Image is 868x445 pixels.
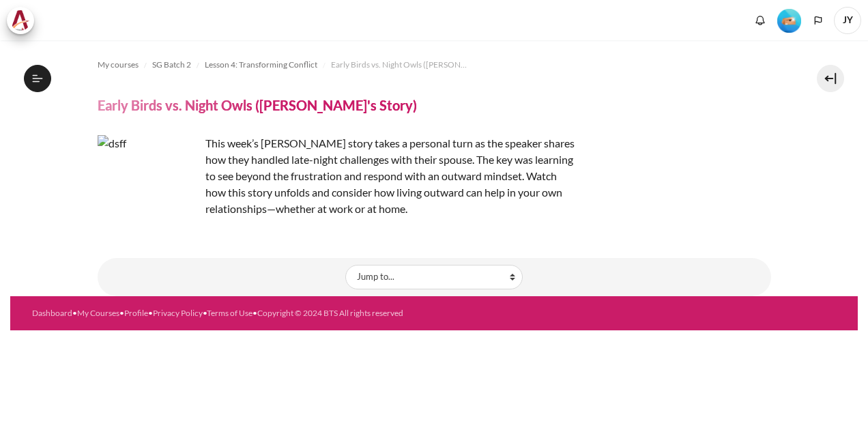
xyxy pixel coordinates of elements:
[10,40,858,296] section: Content
[98,57,139,73] a: My courses
[98,59,139,71] span: My courses
[98,135,200,238] img: dsff
[331,57,467,73] a: Early Birds vs. Night Owls ([PERSON_NAME]'s Story)
[834,7,861,34] span: JY
[153,308,203,318] a: Privacy Policy
[834,7,861,34] a: User menu
[777,9,801,33] img: Level #2
[257,308,403,318] a: Copyright © 2024 BTS All rights reserved
[7,7,41,34] a: Architeck Architeck
[750,10,770,31] div: Show notification window with no new notifications
[777,8,801,33] div: Level #2
[32,307,474,319] div: • • • • •
[808,10,828,31] button: Languages
[331,59,467,71] span: Early Birds vs. Night Owls ([PERSON_NAME]'s Story)
[32,308,72,318] a: Dashboard
[207,308,252,318] a: Terms of Use
[124,308,148,318] a: Profile
[152,59,191,71] span: SG Batch 2
[772,8,807,33] a: Level #2
[152,57,191,73] a: SG Batch 2
[77,308,119,318] a: My Courses
[98,135,575,217] p: This week’s [PERSON_NAME] story takes a personal turn as the speaker shares how they handled late...
[98,96,417,114] h4: Early Birds vs. Night Owls ([PERSON_NAME]'s Story)
[205,57,317,73] a: Lesson 4: Transforming Conflict
[98,54,771,76] nav: Navigation bar
[205,59,317,71] span: Lesson 4: Transforming Conflict
[11,10,30,31] img: Architeck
